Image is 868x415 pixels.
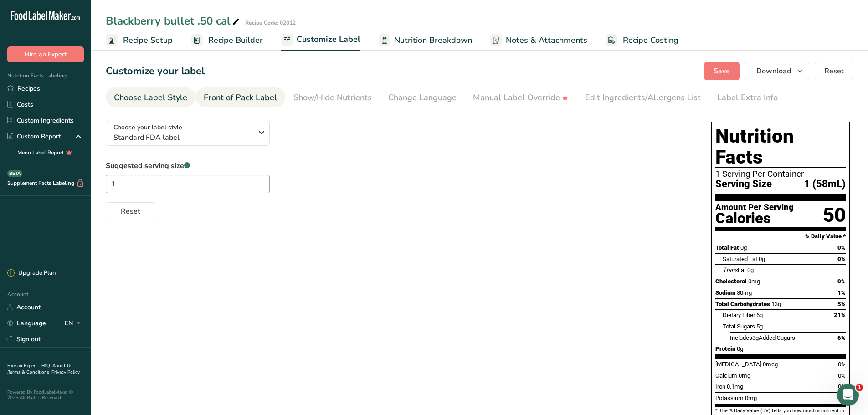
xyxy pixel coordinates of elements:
div: Amount Per Serving [715,203,794,212]
iframe: Intercom live chat [837,384,859,406]
a: Recipe Builder [191,30,263,51]
span: Fat [723,266,746,273]
span: Nutrition Breakdown [394,34,472,46]
span: 1% [837,289,846,296]
h1: Customize your label [106,64,205,79]
a: Privacy Policy [51,369,80,375]
span: Serving Size [715,179,772,190]
span: 0mcg [763,361,778,368]
span: 0.1mg [727,383,743,390]
span: 6% [837,334,846,341]
span: 0g [737,345,743,352]
a: About Us . [7,363,72,375]
span: Reset [121,206,140,217]
span: 0mg [745,395,757,401]
button: Save [704,62,740,80]
span: 1 (58mL) [804,179,846,190]
div: BETA [7,170,22,177]
h1: Nutrition Facts [715,126,846,168]
span: 13g [771,301,781,307]
button: Download [745,62,809,80]
button: Choose your label style Standard FDA label [106,120,270,146]
span: Total Sugars [723,323,755,330]
span: Save [714,66,730,77]
span: 30mg [737,289,752,296]
a: Nutrition Breakdown [379,30,472,51]
span: Standard FDA label [113,132,252,143]
div: Custom Report [7,132,61,141]
span: Includes Added Sugars [730,334,795,341]
a: FAQ . [41,363,52,369]
section: % Daily Value * [715,231,846,242]
div: Recipe Code: 02012 [245,19,296,27]
div: Show/Hide Nutrients [293,92,372,104]
span: Recipe Builder [208,34,263,46]
span: Total Carbohydrates [715,301,770,307]
i: Trans [723,266,738,273]
span: Recipe Setup [123,34,173,46]
span: 0% [837,256,846,262]
span: 3g [752,334,759,341]
button: Reset [815,62,853,80]
a: Customize Label [281,29,360,51]
span: Dietary Fiber [723,312,755,318]
span: Choose your label style [113,123,182,132]
a: Recipe Setup [106,30,173,51]
div: Calories [715,212,794,225]
span: 0% [837,244,846,251]
span: 0g [747,266,754,273]
span: Protein [715,345,735,352]
a: Hire an Expert . [7,363,40,369]
span: Potassium [715,395,744,401]
span: 0g [759,256,765,262]
span: Recipe Costing [623,34,678,46]
div: Edit Ingredients/Allergens List [585,92,701,104]
span: 0% [838,361,846,368]
button: Reset [106,202,155,220]
a: Notes & Attachments [490,30,587,51]
span: Calcium [715,372,737,379]
span: Customize Label [297,33,360,46]
div: Change Language [388,92,457,104]
div: Front of Pack Label [204,92,277,104]
span: 0mg [739,372,750,379]
span: 0g [740,244,747,251]
div: Upgrade Plan [7,269,56,278]
span: Download [756,66,791,77]
div: Manual Label Override [473,92,569,104]
span: 0% [837,278,846,285]
span: 5g [756,323,763,330]
span: Iron [715,383,725,390]
a: Recipe Costing [606,30,678,51]
a: Terms & Conditions . [8,369,51,375]
span: 21% [834,312,846,318]
span: Reset [824,66,844,77]
div: Choose Label Style [114,92,187,104]
span: 0% [838,372,846,379]
span: Cholesterol [715,278,747,285]
div: 1 Serving Per Container [715,169,846,179]
label: Suggested serving size [106,160,270,171]
span: 5% [837,301,846,307]
a: Language [7,315,46,331]
span: 6g [756,312,763,318]
span: Total Fat [715,244,739,251]
span: Sodium [715,289,735,296]
span: Saturated Fat [723,256,757,262]
div: Blackberry bullet .50 cal [106,13,241,29]
span: Notes & Attachments [506,34,587,46]
div: 50 [823,203,846,227]
div: Label Extra Info [717,92,778,104]
span: [MEDICAL_DATA] [715,361,761,368]
span: 0mg [748,278,760,285]
div: EN [65,318,84,329]
span: 0% [838,383,846,390]
button: Hire an Expert [7,46,84,62]
div: Powered By FoodLabelMaker © 2025 All Rights Reserved [7,389,84,400]
span: 1 [856,384,863,391]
